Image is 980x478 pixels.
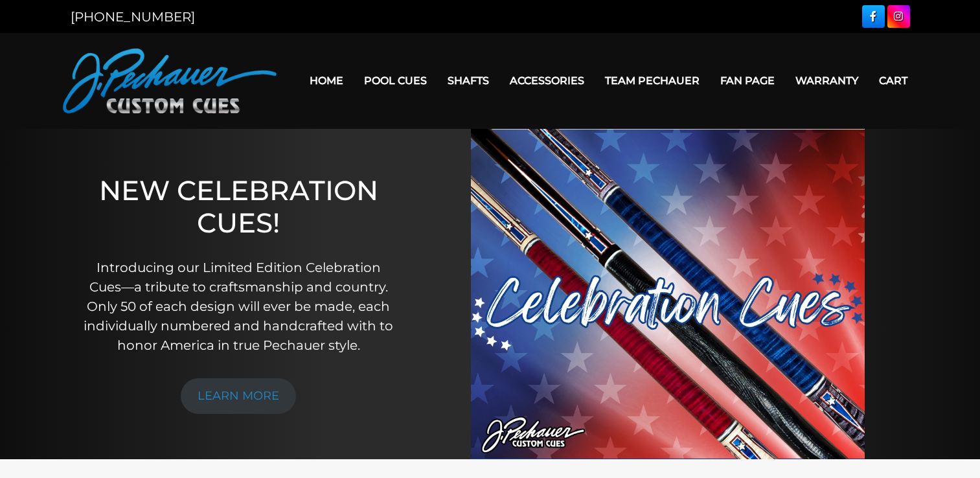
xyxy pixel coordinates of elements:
a: Home [299,64,354,97]
img: Pechauer Custom Cues [63,49,277,113]
a: Cart [869,64,918,97]
a: [PHONE_NUMBER] [71,9,195,25]
a: Warranty [785,64,869,97]
a: LEARN MORE [181,378,296,414]
h1: NEW CELEBRATION CUES! [80,174,397,240]
p: Introducing our Limited Edition Celebration Cues—a tribute to craftsmanship and country. Only 50 ... [80,258,397,355]
a: Pool Cues [354,64,437,97]
a: Fan Page [710,64,785,97]
a: Shafts [437,64,499,97]
a: Accessories [499,64,595,97]
a: Team Pechauer [595,64,710,97]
